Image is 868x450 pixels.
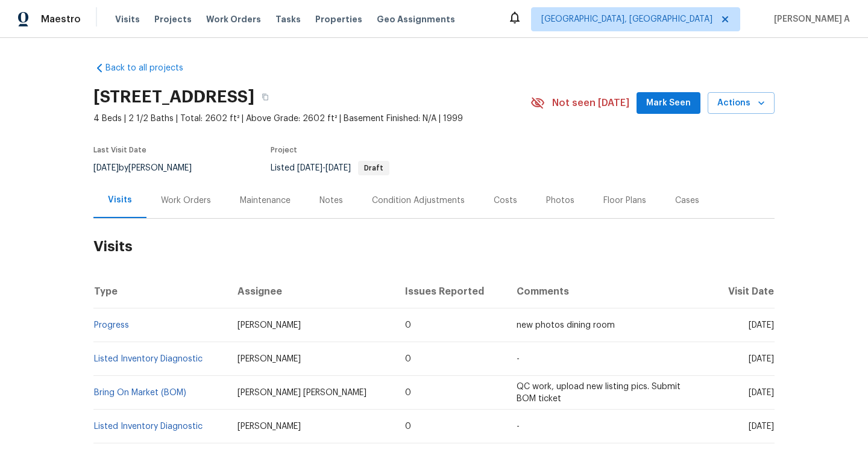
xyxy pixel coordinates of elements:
span: [PERSON_NAME] [237,321,301,330]
span: - [517,422,520,431]
span: 0 [405,321,411,330]
div: Costs [494,195,517,207]
a: Back to all projects [93,62,209,74]
th: Issues Reported [395,275,506,308]
th: Visit Date [711,275,775,308]
span: [GEOGRAPHIC_DATA], [GEOGRAPHIC_DATA] [541,13,712,25]
span: [DATE] [749,389,774,397]
span: [DATE] [93,164,119,172]
span: Geo Assignments [377,13,455,25]
span: [DATE] [749,321,774,330]
span: [PERSON_NAME] [PERSON_NAME] [237,389,366,397]
button: Copy Address [254,86,276,108]
div: Visits [108,194,132,206]
span: Draft [359,164,388,172]
span: Not seen [DATE] [552,97,629,109]
span: Listed [271,164,389,172]
a: Listed Inventory Diagnostic [94,355,203,363]
div: Work Orders [161,195,211,207]
span: [PERSON_NAME] A [769,13,850,25]
span: 0 [405,422,411,431]
div: Cases [675,195,699,207]
span: Actions [717,96,765,111]
h2: [STREET_ADDRESS] [93,91,254,103]
span: 0 [405,389,411,397]
span: [PERSON_NAME] [237,355,301,363]
span: Mark Seen [646,96,691,111]
a: Bring On Market (BOM) [94,389,186,397]
button: Mark Seen [637,92,700,114]
span: [DATE] [297,164,322,172]
span: QC work, upload new listing pics. Submit BOM ticket [517,383,681,403]
div: Condition Adjustments [372,195,465,207]
div: Photos [546,195,574,207]
span: [DATE] [325,164,351,172]
th: Type [93,275,228,308]
span: [DATE] [749,355,774,363]
span: new photos dining room [517,321,615,330]
button: Actions [708,92,775,114]
span: Maestro [41,13,81,25]
th: Comments [507,275,711,308]
h2: Visits [93,219,775,275]
span: - [297,164,351,172]
span: 4 Beds | 2 1/2 Baths | Total: 2602 ft² | Above Grade: 2602 ft² | Basement Finished: N/A | 1999 [93,113,530,125]
div: Floor Plans [603,195,646,207]
div: Notes [319,195,343,207]
div: Maintenance [240,195,291,207]
span: Last Visit Date [93,146,146,154]
th: Assignee [228,275,395,308]
span: [DATE] [749,422,774,431]
span: [PERSON_NAME] [237,422,301,431]
span: Visits [115,13,140,25]
span: Properties [315,13,362,25]
span: - [517,355,520,363]
span: 0 [405,355,411,363]
span: Projects [154,13,192,25]
span: Tasks [275,15,301,23]
span: Project [271,146,297,154]
a: Progress [94,321,129,330]
div: by [PERSON_NAME] [93,161,206,175]
span: Work Orders [206,13,261,25]
a: Listed Inventory Diagnostic [94,422,203,431]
